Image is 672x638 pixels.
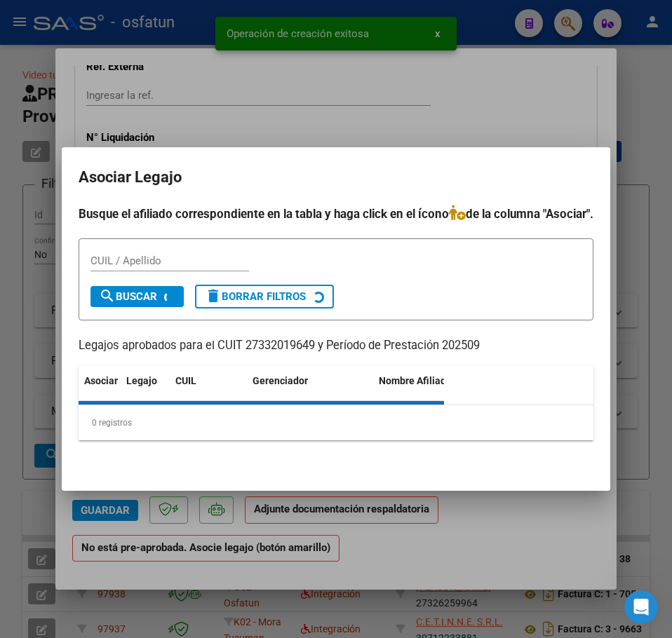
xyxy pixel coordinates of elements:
[205,287,222,304] mat-icon: delete
[79,405,593,440] div: 0 registros
[170,366,247,412] datatable-header-cell: CUIL
[205,290,306,303] span: Borrar Filtros
[79,164,593,191] h2: Asociar Legajo
[253,375,308,386] span: Gerenciador
[99,290,157,303] span: Buscar
[99,287,116,304] mat-icon: search
[90,286,184,307] button: Buscar
[247,366,373,412] datatable-header-cell: Gerenciador
[195,285,334,308] button: Borrar Filtros
[84,375,118,386] span: Asociar
[121,366,170,412] datatable-header-cell: Legajo
[373,366,478,412] datatable-header-cell: Nombre Afiliado
[79,205,593,223] h4: Busque el afiliado correspondiente en la tabla y haga click en el ícono de la columna "Asociar".
[126,375,157,386] span: Legajo
[379,375,452,386] span: Nombre Afiliado
[624,590,658,624] iframe: Intercom live chat
[79,366,121,412] datatable-header-cell: Asociar
[175,375,196,386] span: CUIL
[79,337,593,355] p: Legajos aprobados para el CUIT 27332019649 y Período de Prestación 202509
